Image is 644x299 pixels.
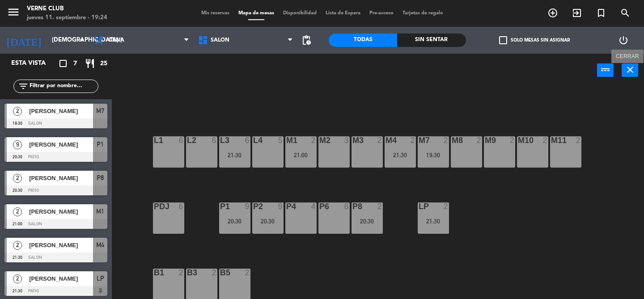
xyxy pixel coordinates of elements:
div: 2 [311,136,317,144]
div: PDJ [154,202,154,211]
div: 2 [444,136,449,144]
div: 6 [344,202,350,211]
span: Mapa de mesas [234,11,279,16]
div: 2 [411,136,416,144]
div: M7 [419,136,419,144]
i: restaurant [85,58,95,69]
span: Lista de Espera [321,11,365,16]
span: 2 [13,107,22,116]
button: menu [7,5,20,22]
i: filter_list [18,81,29,92]
span: 2 [13,174,22,183]
div: L4 [253,136,254,144]
div: jueves 11. septiembre - 19:24 [27,13,107,22]
div: 20:30 [219,218,250,224]
div: Sin sentar [397,34,466,47]
div: 21:30 [385,152,416,158]
span: [PERSON_NAME] [29,274,93,283]
i: add_circle_outline [547,8,558,18]
div: Verne club [27,4,107,13]
label: Solo mesas sin asignar [499,36,570,44]
div: P6 [319,202,320,211]
span: [PERSON_NAME] [29,207,93,216]
div: 21:00 [285,152,317,158]
i: crop_square [58,58,68,69]
div: 2 [576,136,581,144]
div: 6 [245,136,250,144]
div: L3 [220,136,220,144]
div: 9 [245,202,250,211]
span: 9 [13,140,22,149]
span: SALON [211,37,229,43]
div: 6 [212,136,217,144]
div: P4 [286,202,287,211]
span: P1 [97,139,104,150]
div: M4 [386,136,386,144]
div: 19:30 [418,152,449,158]
div: Todas [329,34,397,47]
span: check_box_outline_blank [499,36,507,44]
div: 2 [212,269,217,277]
div: 4 [311,202,317,211]
i: search [620,8,631,18]
div: 2 [510,136,515,144]
span: LP [97,273,104,284]
span: Cena [109,37,124,43]
i: power_settings_new [618,35,629,46]
div: L1 [154,136,154,144]
div: 2 [377,136,383,144]
div: 2 [245,269,250,277]
div: 5 [278,136,284,144]
div: M1 [286,136,287,144]
input: Filtrar por nombre... [29,81,98,91]
i: turned_in_not [596,8,606,18]
div: M2 [319,136,320,144]
span: 2 [13,241,22,250]
div: 6 [179,136,184,144]
div: 6 [179,202,184,211]
button: close [622,63,638,77]
span: 7 [73,59,77,69]
div: 2 [477,136,482,144]
div: 20:30 [352,218,383,224]
span: P8 [97,173,104,183]
div: B5 [220,269,220,277]
span: M7 [96,105,104,116]
div: 9 [278,202,284,211]
div: Esta vista [4,58,64,69]
div: 2 [179,269,184,277]
div: 2 [444,202,449,211]
div: 2 [377,202,383,211]
span: M4 [96,240,104,250]
div: Cerrar [611,52,644,60]
div: LP [419,202,419,211]
span: Mis reservas [197,11,234,16]
span: 2 [13,207,22,216]
div: P1 [220,202,220,211]
i: power_input [600,64,611,75]
div: M9 [485,136,485,144]
div: M11 [551,136,551,144]
div: 21:30 [219,152,250,158]
span: Disponibilidad [279,11,321,16]
span: 2 [13,274,22,283]
span: pending_actions [301,35,312,46]
i: exit_to_app [572,8,582,18]
span: 25 [100,59,107,69]
div: 20:30 [252,218,284,224]
span: M1 [96,206,104,217]
span: Tarjetas de regalo [398,11,448,16]
span: [PERSON_NAME] [29,173,93,183]
div: 3 [344,136,350,144]
div: 21:30 [418,218,449,224]
div: B1 [154,269,154,277]
span: [PERSON_NAME] [29,240,93,250]
div: P2 [253,202,254,211]
span: [PERSON_NAME] [29,140,93,149]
